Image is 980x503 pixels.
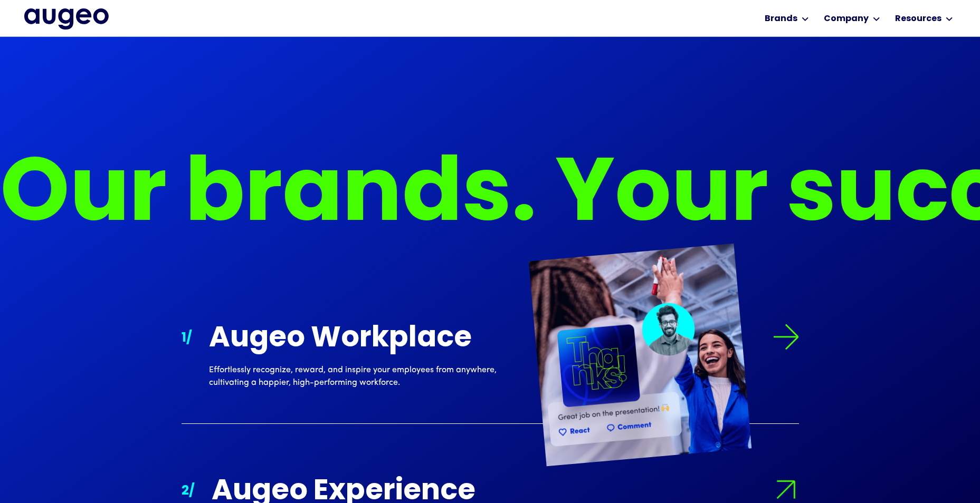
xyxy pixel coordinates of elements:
a: home [24,8,109,31]
div: 2 [182,482,189,501]
div: 1 [182,329,186,348]
div: Brands [765,13,797,25]
div: / [189,482,195,501]
div: Effortlessly recognize, reward, and inspire your employees from anywhere, cultivating a happier, ... [209,364,513,389]
div: Augeo Workplace [209,324,513,355]
div: / [186,329,192,348]
div: Resources [895,13,941,25]
div: Company [824,13,869,25]
a: 1/Arrow symbol in bright green pointing right to indicate an active link.Augeo WorkplaceEffortles... [182,297,799,424]
img: Arrow symbol in bright green pointing right to indicate an active link. [773,324,799,350]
